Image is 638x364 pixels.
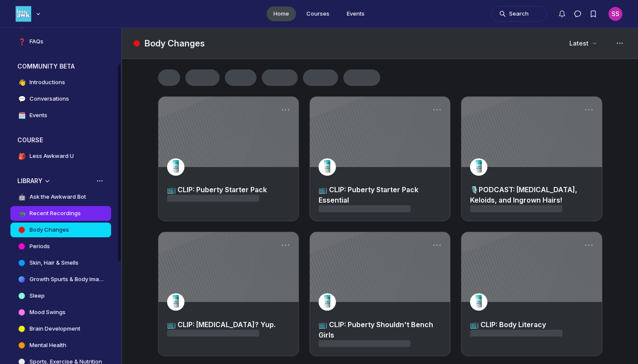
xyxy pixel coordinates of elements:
[615,38,625,49] svg: Space settings
[17,62,75,71] h3: COMMUNITY BETA
[343,69,380,86] div: blpgms
[30,226,69,234] h4: Body Changes
[470,320,546,329] a: 📺 CLIP: Body Literacy
[17,136,43,144] h3: COURSE
[319,163,336,171] a: View user profile
[564,36,602,51] button: Latest
[30,292,45,300] h4: Sleep
[30,209,81,218] h4: Recent Recordings
[10,206,111,221] a: 📹Recent Recordings
[280,104,292,116] button: Post actions
[30,193,86,201] h4: Ask the Awkward Bot
[10,190,111,204] a: 🤖Ask the Awkward Bot
[612,36,628,51] button: Space settings
[10,321,111,336] a: Brain Development
[10,272,111,287] a: Growth Spurts & Body Image
[608,7,622,21] div: SS
[583,239,595,251] button: Post actions
[470,185,577,204] a: 🎙️PODCAST: [MEDICAL_DATA], Keloids, and Ingrown Hairs!
[470,163,487,171] a: View user profile
[30,341,66,350] h4: Mental Health
[30,111,47,120] h4: Events
[30,325,80,333] h4: Brain Development
[30,275,104,284] h4: Growth Spurts & Body Image
[585,6,601,22] button: Bookmarks
[10,108,111,123] a: 🗓️Events
[30,259,79,267] h4: Skin, Hair & Smells
[10,289,111,303] a: Sleep
[569,39,589,48] span: Latest
[470,298,487,306] a: View user profile
[10,59,111,73] button: COMMUNITY BETACollapse space
[167,320,276,329] a: 📺 CLIP: [MEDICAL_DATA]? Yup.
[17,209,26,218] span: 📹
[30,78,65,87] h4: Introductions
[17,37,26,46] span: ❓
[167,163,184,171] a: View user profile
[17,152,26,161] span: 🎒
[145,37,205,49] h1: Body Changes
[262,69,298,86] div: fm5t2q
[158,69,180,86] div: All
[266,7,296,21] a: Home
[10,174,111,188] button: LIBRARYCollapse space
[30,308,66,317] h4: Mood Swings
[570,6,585,22] button: Direct messages
[431,239,443,251] button: Post actions
[43,177,52,185] div: Collapse space
[10,256,111,270] a: Skin, Hair & Smells
[491,6,547,22] button: Search
[185,69,220,86] div: jafypo
[122,28,638,59] header: Page Header
[17,177,43,185] h3: LIBRARY
[17,78,26,87] span: 👋
[10,133,111,147] button: COURSECollapse space
[10,338,111,353] a: Mental Health
[319,185,418,204] a: 📺 CLIP: Puberty Starter Pack Essential
[10,305,111,320] a: Mood Swings
[10,149,111,164] a: 🎒Less Awkward U
[319,298,336,306] a: View user profile
[30,37,43,46] h4: FAQs
[280,239,292,251] button: Post actions
[299,7,336,21] a: Courses
[583,104,595,116] button: Post actions
[319,320,433,339] a: 📺 CLIP: Puberty Shouldn't Bench Girls
[225,69,257,86] div: 2vk7t
[17,193,26,201] span: 🤖
[17,111,26,120] span: 🗓️
[10,92,111,106] a: 💬Conversations
[10,34,111,49] a: ❓FAQs
[30,95,69,103] h4: Conversations
[431,104,443,116] button: Post actions
[16,6,31,22] img: Less Awkward Hub logo
[167,298,184,306] a: View user profile
[30,152,74,161] h4: Less Awkward U
[167,185,267,194] a: 📺 CLIP: Puberty Starter Pack
[30,242,50,251] h4: Periods
[303,69,338,86] div: zidgsa
[16,5,43,23] button: Less Awkward Hub logo
[17,95,26,103] span: 💬
[10,223,111,237] a: Body Changes
[10,75,111,90] a: 👋Introductions
[340,7,372,21] a: Events
[95,177,104,185] button: View space group options
[608,7,622,21] button: User menu options
[10,239,111,254] a: Periods
[554,6,570,22] button: Notifications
